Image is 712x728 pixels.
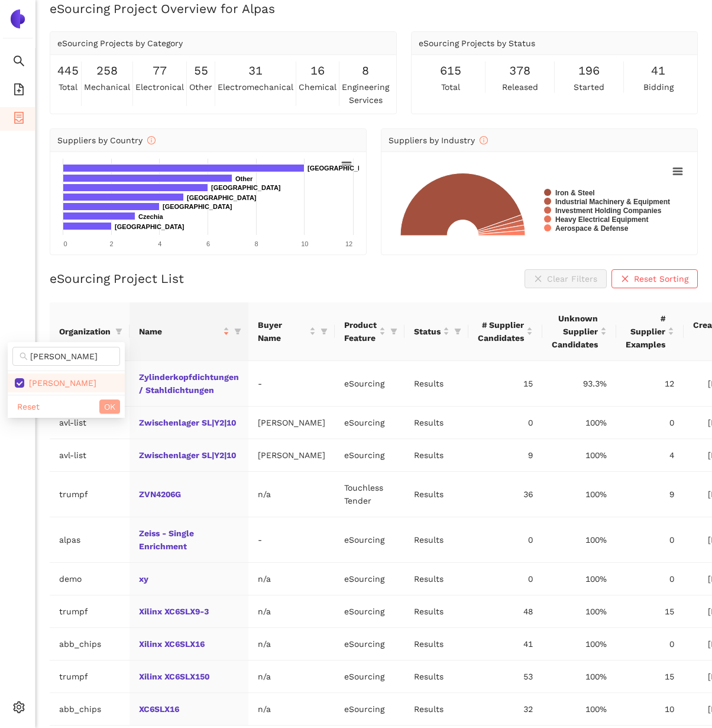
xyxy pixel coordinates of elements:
text: [GEOGRAPHIC_DATA] [163,203,232,210]
span: 258 [96,62,118,80]
span: chemical [299,80,336,94]
td: 100% [542,661,616,693]
th: this column's title is Status,this column is sortable [404,302,468,361]
th: this column's title is Unknown Supplier Candidates,this column is sortable [542,302,616,361]
td: 36 [468,472,542,517]
td: eSourcing [335,361,404,407]
span: 8 [362,62,369,80]
td: Results [404,628,468,661]
td: Results [404,361,468,407]
td: 100% [542,563,616,595]
span: Reset [17,400,40,413]
span: mechanical [84,80,130,94]
span: Reset Sorting [634,272,688,285]
span: [PERSON_NAME] [24,378,96,388]
td: 100% [542,439,616,472]
span: filter [234,328,241,335]
td: Results [404,693,468,726]
text: Iron & Steel [555,189,595,197]
td: [PERSON_NAME] [248,407,335,439]
span: container [13,108,25,131]
span: Organization [59,325,111,338]
span: total [59,80,77,94]
td: 0 [616,628,684,661]
td: avl-list [50,439,130,472]
th: this column's title is Product Feature,this column is sortable [335,302,404,361]
td: 41 [468,628,542,661]
span: filter [388,316,400,347]
td: n/a [248,661,335,693]
span: info-circle [147,136,156,144]
text: Other [235,175,253,182]
td: 12 [616,361,684,407]
span: 41 [651,62,665,80]
span: 615 [440,62,461,80]
td: 32 [468,693,542,726]
span: filter [318,316,330,347]
span: 77 [153,62,167,80]
span: 16 [310,62,325,80]
span: Product Feature [344,318,377,344]
td: eSourcing [335,407,404,439]
span: search [13,51,25,75]
text: [GEOGRAPHIC_DATA] [187,194,257,201]
td: eSourcing [335,439,404,472]
span: bidding [643,80,674,94]
text: [GEOGRAPHIC_DATA] [115,223,185,230]
td: 0 [616,517,684,563]
td: eSourcing [335,628,404,661]
span: file-add [13,79,25,103]
td: abb_chips [50,693,130,726]
td: eSourcing [335,661,404,693]
span: released [502,80,538,94]
span: info-circle [480,136,488,144]
td: 15 [616,661,684,693]
td: 10 [616,693,684,726]
td: n/a [248,628,335,661]
text: Investment Holding Companies [555,207,662,215]
button: closeClear Filters [525,269,607,288]
td: 15 [468,361,542,407]
td: 4 [616,439,684,472]
text: 10 [301,240,308,247]
button: closeReset Sorting [611,269,698,288]
td: Results [404,563,468,595]
span: 196 [578,62,600,80]
span: 445 [57,62,79,80]
input: Search in filters [30,350,113,363]
th: this column's title is Buyer Name,this column is sortable [248,302,335,361]
td: 100% [542,595,616,628]
td: Results [404,517,468,563]
td: abb_chips [50,628,130,661]
span: 378 [509,62,530,80]
td: 0 [468,563,542,595]
td: eSourcing [335,693,404,726]
span: Suppliers by Country [57,136,156,145]
td: 100% [542,628,616,661]
text: 8 [255,240,258,247]
span: Unknown Supplier Candidates [552,312,598,351]
td: [PERSON_NAME] [248,439,335,472]
text: 2 [110,240,114,247]
td: n/a [248,563,335,595]
span: filter [390,328,397,335]
td: Results [404,472,468,517]
td: trumpf [50,595,130,628]
td: 9 [468,439,542,472]
td: 0 [616,563,684,595]
td: alpas [50,517,130,563]
span: filter [321,328,328,335]
td: 0 [468,517,542,563]
span: 55 [194,62,208,80]
span: search [20,352,28,360]
text: 6 [206,240,210,247]
td: Results [404,661,468,693]
td: 9 [616,472,684,517]
span: Buyer Name [258,318,307,344]
span: Status [414,325,441,338]
td: eSourcing [335,563,404,595]
h2: eSourcing Project List [50,270,184,287]
span: started [574,80,604,94]
span: filter [452,323,464,340]
img: Logo [8,9,27,28]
